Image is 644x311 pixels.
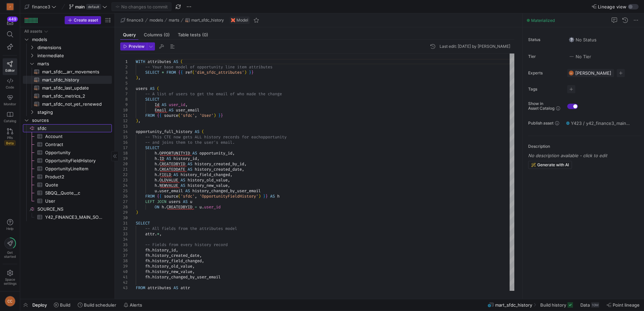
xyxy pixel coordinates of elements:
span: staging [37,108,111,116]
div: Press SPACE to select this row. [23,181,112,189]
span: } [249,70,251,75]
a: Monitor [3,92,17,109]
span: u [199,204,202,210]
div: Press SPACE to select this row. [23,140,112,148]
img: undefined [231,18,235,22]
span: Experts [528,71,562,75]
span: -- and joins them to the user's email. [145,140,235,145]
span: h [155,172,157,177]
span: Create asset [74,18,98,23]
a: sfdc​​​​​​​​ [23,124,112,132]
a: SOURCE_NS​​​​​​​​ [23,205,112,213]
a: mart_sfdc_metrics_2​​​​​​​​​​ [23,92,112,100]
span: ON [155,204,159,210]
span: CREATEDDATE [159,167,185,172]
span: } [263,194,265,199]
span: users [169,199,181,204]
span: Preview [129,44,144,49]
div: 25 [120,188,128,194]
span: Show in Asset Catalog [528,101,554,111]
a: Quote​​​​​​​​​ [23,181,112,189]
span: WITH [136,59,145,64]
a: OpportunityLineItem​​​​​​​​​ [23,165,112,173]
img: No tier [569,54,574,59]
span: [PERSON_NAME] [575,70,611,76]
span: Monitor [4,102,16,106]
div: 26 [120,194,128,199]
span: } [221,113,223,118]
span: default [86,4,101,9]
span: , [195,194,197,199]
span: AS [185,188,190,194]
span: dimensions [37,44,111,51]
span: ( [192,70,195,75]
p: Description [528,144,641,149]
a: Product2​​​​​​​​​ [23,173,112,181]
span: Publish asset [528,121,553,126]
div: 15 [120,134,128,140]
span: Point lineage [613,302,640,308]
span: Product2​​​​​​​​​ [45,173,104,181]
span: FROM [145,194,155,199]
span: AS [173,172,178,177]
img: No status [569,37,574,42]
div: Press SPACE to select this row. [23,60,112,68]
span: opportunity_full_history [136,129,192,134]
span: . [157,161,159,167]
span: Code [6,85,14,89]
div: Press SPACE to select this row. [23,205,112,213]
span: AS [181,183,185,188]
span: SELECT [145,70,159,75]
span: user_id [169,102,185,107]
span: marts [169,18,179,23]
div: 2 [120,64,128,70]
div: CC [569,70,574,76]
span: . [164,204,166,210]
button: Point lineage [604,299,643,311]
span: mart_sfdc_last_update​​​​​​​​​​ [42,84,104,92]
div: All assets [24,29,42,34]
button: Build history [537,299,576,311]
a: mart_sfdc_history​​​​​​​​​​ [23,76,112,84]
span: AS [192,150,197,156]
span: { [178,70,181,75]
span: users [136,86,148,91]
a: OpportunityFieldHistory​​​​​​​​​ [23,157,112,165]
span: . [157,177,159,183]
span: h [155,167,157,172]
span: -- This CTE now gets ALL history records for each [145,134,261,140]
span: history_new_value [188,183,228,188]
span: . [157,188,159,194]
div: Press SPACE to select this row. [23,68,112,76]
span: sfdc​​​​​​​​ [37,125,111,132]
span: user_id [204,204,221,210]
button: Alerts [121,299,145,311]
div: Press SPACE to select this row. [23,165,112,173]
span: AS [183,199,188,204]
span: FROM [166,70,176,75]
span: = [195,204,197,210]
span: history_created_by_id [195,161,244,167]
span: AS [270,194,275,199]
div: 17 [120,145,128,150]
div: 10 [120,107,128,113]
a: J [3,1,17,12]
div: 27 [120,199,128,204]
span: Help [6,227,14,231]
span: { [157,113,159,118]
span: . [157,156,159,161]
span: history_field_changed [181,172,230,177]
span: mart_sfdc_history [191,18,224,23]
span: PRs [7,136,13,140]
span: Editor [5,68,15,72]
div: 20 [120,161,128,167]
div: 7 [120,91,128,97]
a: mart_sfdc__arr_movements​​​​​​​​​​ [23,68,112,76]
button: maindefault [67,2,109,11]
div: 29 [120,210,128,215]
a: Account​​​​​​​​​ [23,132,112,140]
span: -- A list of users to get the email of who made th [145,91,263,97]
span: main [75,4,85,9]
span: { [157,194,159,199]
div: 6 [120,86,128,91]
